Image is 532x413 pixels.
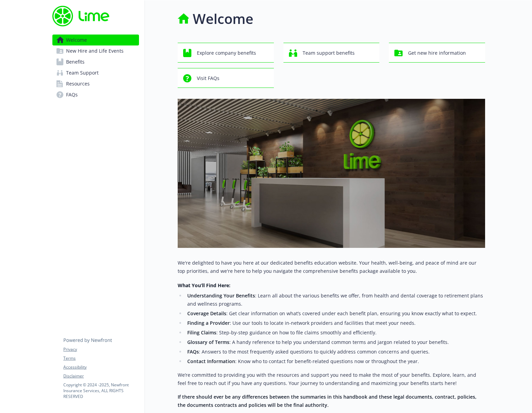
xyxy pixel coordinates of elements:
[66,78,90,89] span: Resources
[185,348,485,356] li: : Answers to the most frequently asked questions to quickly address common concerns and queries.
[185,292,485,308] li: : Learn all about the various benefits we offer, from health and dental coverage to retirement pl...
[52,35,139,45] a: Welcome
[185,329,485,337] li: : Step-by-step guidance on how to file claims smoothly and efficiently.
[178,371,485,387] p: We’re committed to providing you with the resources and support you need to make the most of your...
[52,89,139,100] a: FAQs
[185,319,485,327] li: : Use our tools to locate in-network providers and facilities that meet your needs.
[187,320,230,326] strong: Finding a Provider
[185,357,485,365] li: : Know who to contact for benefit-related questions now or throughout the year.
[178,282,230,289] strong: What You’ll Find Here:
[187,310,226,317] strong: Coverage Details
[187,329,216,336] strong: Filing Claims
[66,35,87,45] span: Welcome
[178,259,485,275] p: We're delighted to have you here at our dedicated benefits education website. Your health, well-b...
[52,45,139,56] a: New Hire and Life Events
[178,43,274,63] button: Explore company benefits
[187,348,199,355] strong: FAQs
[389,43,485,63] button: Get new hire information
[187,292,255,299] strong: Understanding Your Benefits
[66,56,85,67] span: Benefits
[52,78,139,89] a: Resources
[52,67,139,78] a: Team Support
[185,309,485,318] li: : Get clear information on what’s covered under each benefit plan, ensuring you know exactly what...
[408,46,466,59] span: Get new hire information
[187,358,235,364] strong: Contact Information
[178,394,477,408] strong: If there should ever be any differences between the summaries in this handbook and these legal do...
[63,346,139,352] a: Privacy
[63,364,139,370] a: Accessibility
[283,43,380,63] button: Team support benefits
[185,338,485,346] li: : A handy reference to help you understand common terms and jargon related to your benefits.
[63,382,139,399] p: Copyright © 2024 - 2025 , Newfront Insurance Services, ALL RIGHTS RESERVED
[197,46,256,59] span: Explore company benefits
[178,99,485,248] img: overview page banner
[66,89,78,100] span: FAQs
[52,56,139,67] a: Benefits
[197,72,219,85] span: Visit FAQs
[193,9,253,29] h1: Welcome
[66,67,99,78] span: Team Support
[63,373,139,379] a: Disclaimer
[187,339,229,345] strong: Glossary of Terms
[66,45,124,56] span: New Hire and Life Events
[63,355,139,361] a: Terms
[178,68,274,88] button: Visit FAQs
[303,46,355,59] span: Team support benefits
